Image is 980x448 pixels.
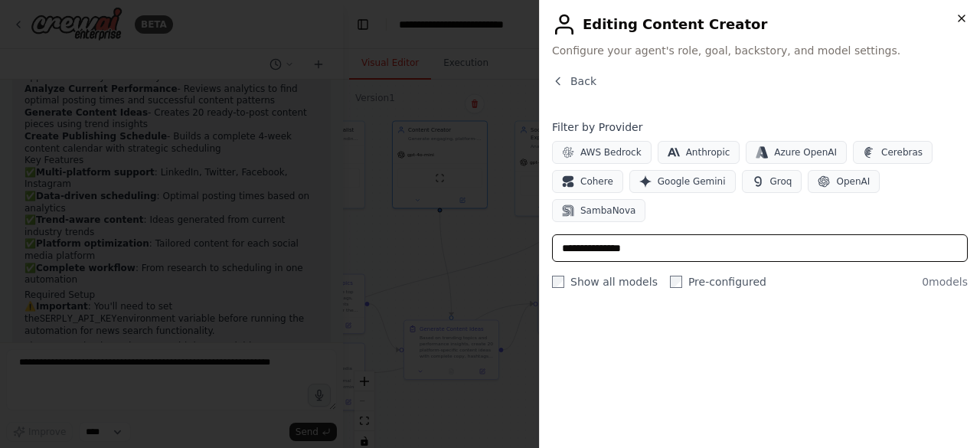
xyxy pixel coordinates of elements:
[742,170,802,193] button: Groq
[552,199,645,222] button: SambaNova
[570,74,596,89] span: Back
[922,274,968,289] span: 0 models
[774,146,837,159] span: Azure OpenAI
[836,175,870,188] span: OpenAI
[552,43,968,58] span: Configure your agent's role, goal, backstory, and model settings.
[770,175,792,188] span: Groq
[552,170,623,193] button: Cohere
[808,170,880,193] button: OpenAI
[552,74,596,89] button: Back
[552,276,564,288] input: Show all models
[746,141,847,164] button: Azure OpenAI
[881,146,923,159] span: Cerebras
[552,274,658,289] label: Show all models
[670,276,682,288] input: Pre-configured
[552,119,968,135] h4: Filter by Provider
[686,146,730,159] span: Anthropic
[580,146,642,159] span: AWS Bedrock
[658,175,726,188] span: Google Gemini
[552,141,652,164] button: AWS Bedrock
[552,12,968,37] h2: Editing Content Creator
[580,204,635,217] span: SambaNova
[580,175,613,188] span: Cohere
[658,141,740,164] button: Anthropic
[853,141,933,164] button: Cerebras
[629,170,736,193] button: Google Gemini
[670,274,766,289] label: Pre-configured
